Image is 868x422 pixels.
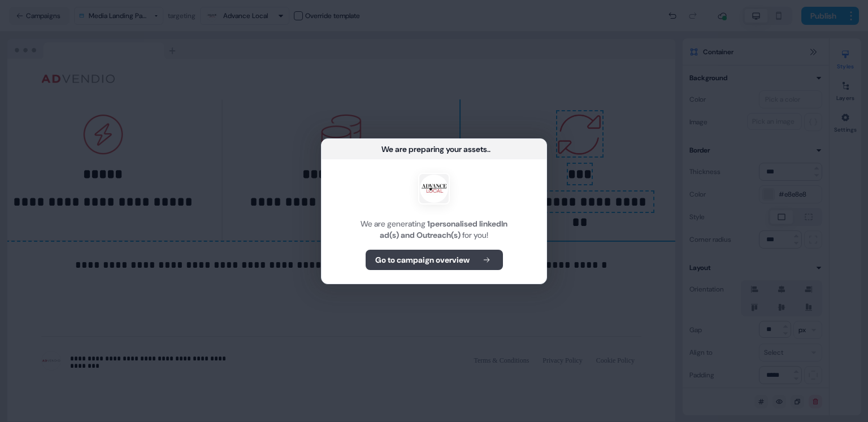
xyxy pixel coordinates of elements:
[487,143,491,155] div: ...
[375,254,470,266] b: Go to campaign overview
[380,219,507,240] b: 1 personalised linkedIn ad(s) and Outreach(s)
[335,218,533,241] div: We are generating for you!
[381,143,487,155] div: We are preparing your assets
[366,250,503,270] button: Go to campaign overview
